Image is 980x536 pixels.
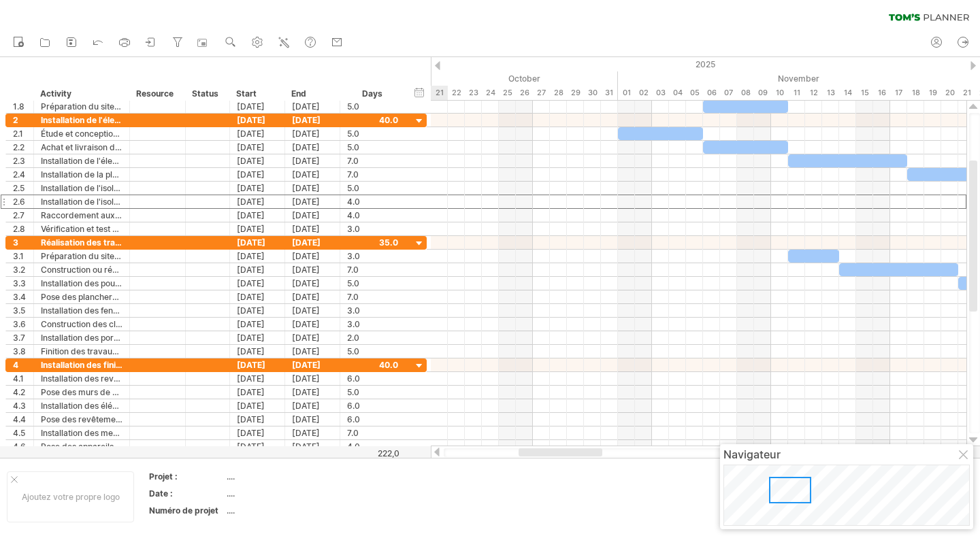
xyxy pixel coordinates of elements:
div: Friday, 24 October 2025 [482,86,499,100]
div: Installation des portes intérieures et des huisseries [41,331,122,344]
div: [DATE] [285,426,340,439]
div: Friday, 31 October 2025 [601,86,618,100]
div: 6.0 [347,372,398,385]
div: Achat et livraison des matériaux et des équipements nécessaires [41,141,122,154]
div: 5.0 [347,345,398,358]
div: [DATE] [230,304,285,317]
div: Finition des travaux de [PERSON_NAME] œuvre et de cloisonnement [41,345,122,358]
div: Friday, 21 November 2025 [958,86,975,100]
div: Thursday, 30 October 2025 [584,86,601,100]
div: [DATE] [285,250,340,263]
div: [DATE] [285,440,340,453]
div: Monday, 17 November 2025 [890,86,907,100]
div: [DATE] [285,304,340,317]
div: 7.0 [347,154,398,167]
div: .... [227,505,341,516]
div: Préparation du site pour les travaux à venir [41,100,122,113]
div: Saturday, 1 November 2025 [618,86,635,100]
div: Friday, 14 November 2025 [839,86,856,100]
div: Raccordement aux réseaux publics d'électricité, d'eau et de gaz [41,209,122,222]
div: [DATE] [230,399,285,412]
div: Installation de l'électricité, la plomberie et l'isolation [41,114,122,127]
div: Pose des revêtements de mur : papier peint, peinture, carrelage [41,413,122,426]
div: 4.0 [347,209,398,222]
div: Construction des cloisons intérieures et des murs non porteurs [41,318,122,331]
div: 7.0 [347,263,398,276]
div: 1.8 [13,100,33,113]
div: 4.1 [13,372,33,385]
div: [DATE] [285,399,340,412]
div: [DATE] [230,358,285,371]
div: Wednesday, 19 November 2025 [924,86,941,100]
div: Installation des finitions intérieures et des revêtements de sol [41,358,122,371]
div: [DATE] [230,127,285,140]
div: [DATE] [230,413,285,426]
div: 7.0 [347,290,398,303]
div: [DATE] [230,168,285,181]
div: 3.0 [347,250,398,263]
div: Réalisation des travaux de [PERSON_NAME] œuvre et de cloisonnement [41,236,122,249]
div: Installation de la plomberie : tuyauterie, robinets et sanitaires [41,168,122,181]
div: [DATE] [230,345,285,358]
div: [DATE] [285,386,340,399]
div: [DATE] [230,222,285,235]
div: [DATE] [285,345,340,358]
div: 2.7 [13,209,33,222]
div: 4.4 [13,413,33,426]
div: Wednesday, 12 November 2025 [805,86,822,100]
div: [DATE] [230,440,285,453]
div: .... [227,488,341,499]
div: 5.0 [347,141,398,154]
div: Tuesday, 18 November 2025 [907,86,924,100]
div: [DATE] [230,195,285,208]
div: [DATE] [285,127,340,140]
div: 5.0 [347,100,398,113]
div: 2.8 [13,222,33,235]
div: [DATE] [285,290,340,303]
div: 6.0 [347,413,398,426]
div: [DATE] [285,168,340,181]
div: Thursday, 13 November 2025 [822,86,839,100]
div: Pose des murs de doublage et des plafonds suspendus [41,386,122,399]
div: 4.2 [13,386,33,399]
div: Installation de l'isolation des sols et des fenêtres [41,195,122,208]
div: Installation de l'électricité : câblage, prises, interrupteurs et luminaires [41,154,122,167]
div: Thursday, 23 October 2025 [465,86,482,100]
div: Saturday, 15 November 2025 [856,86,873,100]
div: [DATE] [230,209,285,222]
div: 3.0 [347,318,398,331]
div: 2.3 [13,154,33,167]
div: [DATE] [285,372,340,385]
div: 2 [13,114,33,127]
div: 2.5 [13,182,33,195]
div: 2.4 [13,168,33,181]
div: Status [192,87,222,101]
div: [DATE] [230,290,285,303]
div: 4.3 [13,399,33,412]
div: Installation des fenêtres et des portes extérieures [41,304,122,317]
div: Projet : [149,471,224,482]
div: [DATE] [230,386,285,399]
div: [DATE] [285,236,340,249]
div: [DATE] [230,331,285,344]
div: [DATE] [230,141,285,154]
div: Tuesday, 11 November 2025 [788,86,805,100]
div: [DATE] [285,277,340,290]
div: [DATE] [230,263,285,276]
div: Wednesday, 29 October 2025 [567,86,584,100]
div: [DATE] [230,182,285,195]
div: [DATE] [285,100,340,113]
div: Sunday, 26 October 2025 [516,86,533,100]
div: 2.1 [13,127,33,140]
div: [DATE] [230,100,285,113]
div: Tuesday, 21 October 2025 [431,86,448,100]
div: 4.0 [347,440,398,453]
div: 2.6 [13,195,33,208]
div: 3.1 [13,250,33,263]
div: 5.0 [347,277,398,290]
div: Préparation du site pour les travaux de gros œuvre [41,250,122,263]
div: Saturday, 8 November 2025 [737,86,754,100]
div: 2.0 [347,331,398,344]
div: 222,0 [341,448,399,458]
div: Pose des appareils sanitaires et des robinets [41,440,122,453]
